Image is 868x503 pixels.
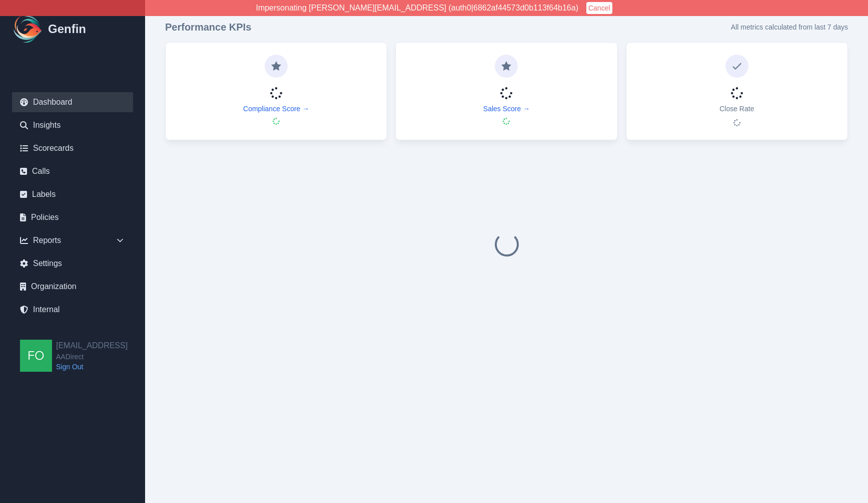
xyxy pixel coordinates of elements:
a: Policies [12,207,133,227]
img: Logo [12,13,44,45]
a: Settings [12,254,133,274]
h3: Performance KPIs [165,20,251,34]
a: Calls [12,161,133,181]
img: founders@genfin.ai [20,340,52,372]
a: Insights [12,115,133,135]
a: Sign Out [56,362,128,372]
p: All metrics calculated from last 7 days [731,22,848,32]
div: Reports [12,230,133,250]
button: Cancel [586,2,612,14]
p: Close Rate [719,104,754,114]
a: Labels [12,184,133,204]
a: Dashboard [12,92,133,112]
span: AADirect [56,352,128,362]
a: Sales Score → [483,104,530,114]
h2: [EMAIL_ADDRESS] [56,340,128,352]
a: Compliance Score → [243,104,309,114]
a: Scorecards [12,138,133,158]
a: Internal [12,300,133,320]
a: Organization [12,277,133,297]
h1: Genfin [48,21,86,37]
